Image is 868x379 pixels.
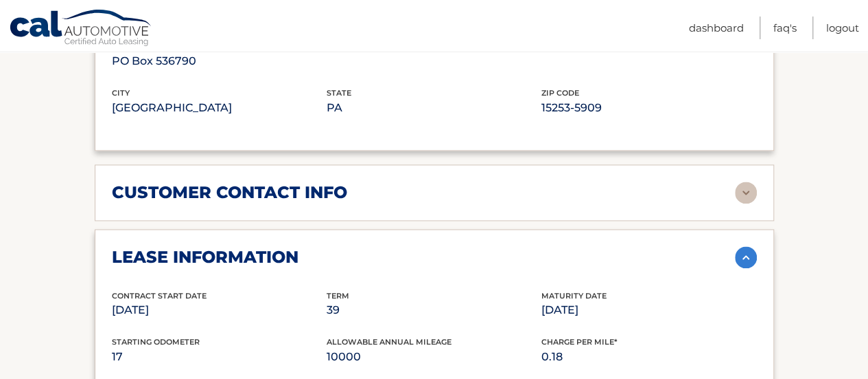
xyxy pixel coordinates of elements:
span: Allowable Annual Mileage [327,337,451,347]
h2: customer contact info [112,182,347,203]
p: [DATE] [541,301,756,320]
span: city [112,88,130,98]
p: 0.18 [541,347,756,367]
p: [GEOGRAPHIC_DATA] [112,98,327,118]
p: 39 [327,301,541,320]
p: 15253-5909 [541,98,756,118]
p: 17 [112,347,327,367]
span: Maturity Date [541,291,607,301]
p: PA [327,98,541,118]
img: accordion-active.svg [735,246,757,268]
a: Cal Automotive [9,9,153,49]
span: zip code [541,88,579,98]
h2: lease information [112,247,298,268]
span: Charge Per Mile* [541,337,618,347]
span: Starting Odometer [112,337,200,347]
p: PO Box 536790 [112,52,327,71]
span: Term [327,291,349,301]
a: Dashboard [689,17,744,39]
p: [DATE] [112,301,327,320]
a: Logout [826,17,859,39]
span: state [327,88,351,98]
span: Contract Start Date [112,291,207,301]
img: accordion-rest.svg [735,182,757,204]
a: FAQ's [773,17,797,39]
p: 10000 [327,347,541,367]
